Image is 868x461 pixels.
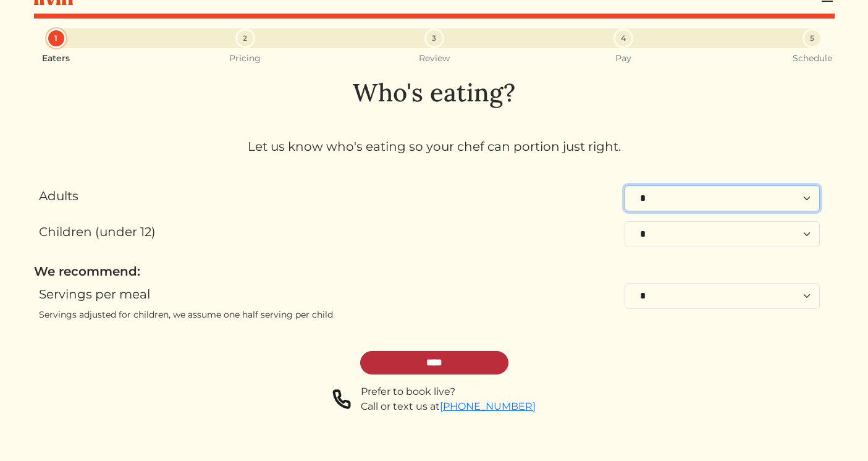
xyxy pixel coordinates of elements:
[34,78,835,108] h1: Who's eating?
[332,384,351,414] img: phone-a8f1853615f4955a6c6381654e1c0f7430ed919b147d78756318837811cda3a7.svg
[361,384,536,399] div: Prefer to book live?
[432,33,436,44] span: 3
[34,262,835,281] div: We recommend:
[419,53,450,64] small: Review
[39,308,560,321] div: Servings adjusted for children, we assume one half serving per child
[42,53,70,64] small: Eaters
[229,53,261,64] small: Pricing
[810,33,814,44] span: 5
[243,33,247,44] span: 2
[621,33,626,44] span: 4
[615,53,631,64] small: Pay
[361,399,536,414] div: Call or text us at
[39,285,150,303] label: Servings per meal
[54,33,57,44] span: 1
[39,222,156,241] label: Children (under 12)
[793,53,832,64] small: Schedule
[34,137,835,156] div: Let us know who's eating so your chef can portion just right.
[440,400,536,412] a: [PHONE_NUMBER]
[39,187,78,205] label: Adults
